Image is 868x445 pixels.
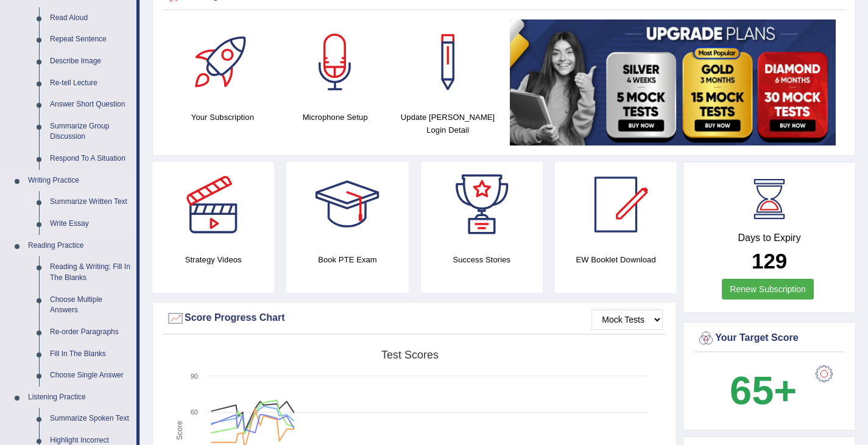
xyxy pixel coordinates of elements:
a: Re-order Paragraphs [44,321,136,343]
h4: Strategy Videos [152,253,274,266]
a: Fill In The Blanks [44,343,136,365]
div: Score Progress Chart [166,309,663,328]
h4: Book PTE Exam [286,253,408,266]
a: Repeat Sentence [44,29,136,51]
a: Write Essay [44,213,136,235]
h4: Days to Expiry [697,233,842,244]
a: Choose Single Answer [44,365,136,387]
a: Summarize Written Text [44,191,136,213]
img: small5.jpg [510,19,836,145]
a: Describe Image [44,51,136,72]
a: Renew Subscription [722,279,814,300]
a: Listening Practice [23,387,136,408]
a: Writing Practice [23,170,136,192]
a: Re-tell Lecture [44,72,136,94]
text: 60 [191,408,198,416]
a: Respond To A Situation [44,148,136,170]
tspan: Test scores [381,349,439,361]
b: 129 [752,249,787,273]
a: Choose Multiple Answers [44,289,136,321]
a: Summarize Group Discussion [44,116,136,148]
a: Read Aloud [44,7,136,29]
a: Reading Practice [23,235,136,257]
tspan: Score [175,421,184,440]
div: Your Target Score [697,329,842,348]
b: 65+ [730,368,797,413]
h4: Update [PERSON_NAME] Login Detail [398,111,498,136]
h4: Success Stories [421,253,543,266]
a: Reading & Writing: Fill In The Blanks [44,256,136,289]
h4: Microphone Setup [285,111,386,124]
a: Summarize Spoken Text [44,408,136,430]
h4: Your Subscription [172,111,273,124]
a: Answer Short Question [44,94,136,116]
h4: EW Booklet Download [555,253,677,266]
text: 90 [191,373,198,380]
